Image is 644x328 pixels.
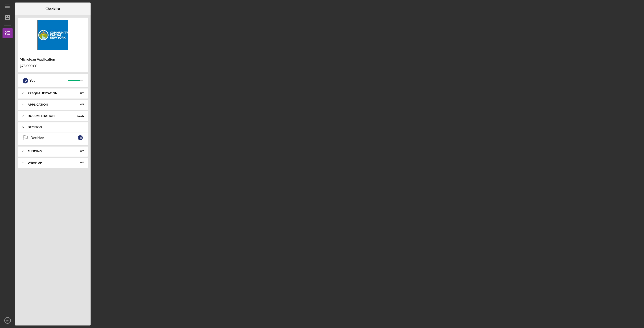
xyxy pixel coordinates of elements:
[75,161,84,164] div: 0 / 2
[28,92,72,95] div: Prequalification
[28,150,72,153] div: Funding
[75,114,84,117] div: 18 / 20
[20,57,86,61] div: Microloan Application
[23,78,28,83] div: P A
[18,20,88,50] img: Product logo
[75,150,84,153] div: 0 / 3
[46,7,60,11] b: Checklist
[28,161,72,164] div: Wrap up
[29,76,68,85] div: You
[20,133,86,143] a: DecisionPA
[28,114,72,117] div: Documentation
[3,315,13,325] button: PA
[75,103,84,106] div: 6 / 6
[75,92,84,95] div: 8 / 8
[6,319,9,322] text: PA
[28,126,82,129] div: Decision
[30,136,78,140] div: Decision
[78,135,83,140] div: P A
[20,64,86,68] div: $75,000.00
[28,103,72,106] div: Application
